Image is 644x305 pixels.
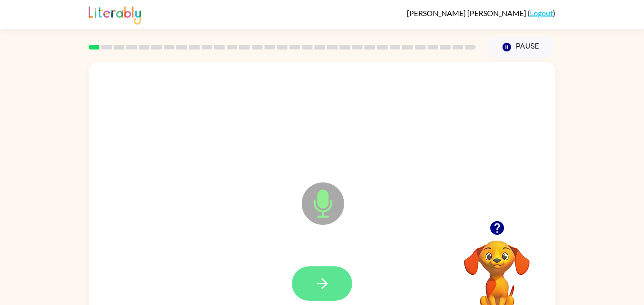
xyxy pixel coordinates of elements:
a: Logout [530,8,553,17]
img: Literably [89,4,141,25]
span: [PERSON_NAME] [PERSON_NAME] [407,8,528,17]
div: ( ) [407,8,555,17]
button: Pause [487,36,555,58]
